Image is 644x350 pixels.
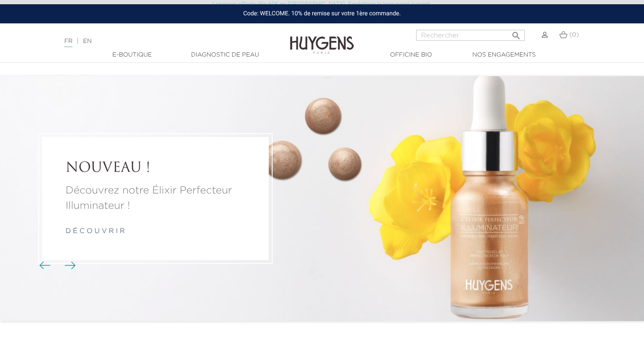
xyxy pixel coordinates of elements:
[509,27,524,39] button: 
[416,30,525,41] input: Rechercher
[182,51,267,60] a: Diagnostic de peau
[64,38,72,47] a: FR
[43,259,70,272] div: Boutons du carrousel
[66,228,125,235] a: d é c o u v r i r
[89,51,175,60] a: E-Boutique
[368,51,454,60] a: Officine Bio
[511,28,521,38] i: 
[290,23,354,55] img: Huygens
[83,38,92,44] a: EN
[461,51,546,60] a: Nos engagements
[60,36,262,46] div: |
[66,160,245,176] a: NOUVEAU !
[569,32,579,38] span: (0)
[66,183,245,214] a: Découvrez notre Élixir Perfecteur Illuminateur !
